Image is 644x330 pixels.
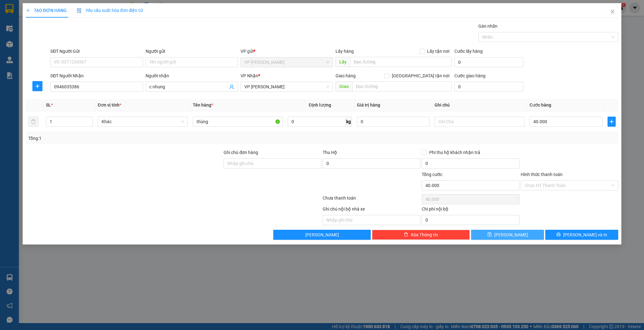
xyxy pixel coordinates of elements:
span: printer [556,232,561,237]
span: Xóa Thông tin [411,231,438,238]
span: Phí thu hộ khách nhận trả [427,149,483,156]
input: 0 [357,117,430,127]
label: Gán nhãn [478,24,497,29]
span: Tên hàng [193,102,213,107]
span: Giá trị hàng [357,102,380,107]
div: SĐT Người Nhận [50,72,143,79]
span: Lấy [336,57,350,67]
span: VP Nhận [241,73,258,78]
span: plus [26,8,30,13]
div: Người gửi [146,48,238,55]
img: icon [77,8,82,13]
span: Cước hàng [530,102,551,107]
input: Dọc đường [352,81,452,91]
div: SĐT Người Gửi [50,48,143,55]
input: Nhập ghi chú [323,215,420,225]
div: Người nhận [146,72,238,79]
span: VP Hà Huy Tập [244,82,329,91]
input: Cước giao hàng [454,82,523,92]
span: Thu Hộ [323,150,337,155]
button: deleteXóa Thông tin [372,230,470,240]
input: Ghi chú đơn hàng [224,158,321,168]
span: [PERSON_NAME] [305,231,339,238]
input: Dọc đường [350,57,452,67]
input: VD: Bàn, Ghế [193,117,283,127]
span: Đơn vị tính [98,102,121,107]
input: Cước lấy hàng [454,57,523,67]
span: [GEOGRAPHIC_DATA] tận nơi [389,72,452,79]
span: Yêu cầu xuất hóa đơn điện tử [77,8,143,13]
span: Lấy hàng [336,49,354,54]
span: [PERSON_NAME] [494,231,528,238]
button: save[PERSON_NAME] [471,230,544,240]
button: delete [28,117,38,127]
span: TẠO ĐƠN HÀNG [26,8,67,13]
span: save [487,232,492,237]
input: Ghi Chú [435,117,525,127]
span: plus [33,84,42,89]
span: close [610,9,615,14]
label: Cước lấy hàng [454,49,483,54]
div: Chưa thanh toán [322,195,421,206]
button: plus [32,81,42,91]
div: Chi phí nội bộ [422,206,519,215]
span: Lấy tận nơi [425,48,452,55]
span: Giao hàng [336,73,356,78]
button: printer[PERSON_NAME] và In [545,230,618,240]
button: [PERSON_NAME] [273,230,371,240]
span: delete [404,232,408,237]
label: Cước giao hàng [454,73,486,78]
span: Giao [336,81,352,91]
span: VP Ngọc Hồi [244,58,329,67]
span: plus [608,119,616,124]
div: Ghi chú nội bộ nhà xe [323,206,420,215]
span: Định lượng [309,102,331,107]
button: plus [608,117,616,127]
th: Ghi chú [432,99,527,111]
span: user-add [229,84,234,89]
span: kg [346,117,352,127]
div: VP gửi [241,48,333,55]
span: Khác [102,117,184,126]
span: [PERSON_NAME] và In [563,231,607,238]
span: SL [46,102,51,107]
label: Hình thức thanh toán [521,172,563,177]
label: Ghi chú đơn hàng [224,150,258,155]
div: Tổng: 1 [28,135,249,142]
span: Tổng cước [422,172,442,177]
button: Close [604,3,621,21]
